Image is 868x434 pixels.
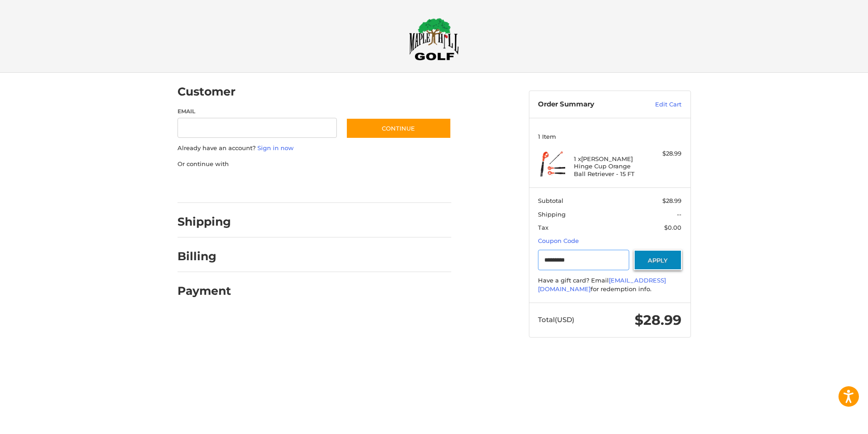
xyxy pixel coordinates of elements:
iframe: PayPal-venmo [328,177,396,194]
a: Edit Cart [636,100,681,109]
a: Sign in now [257,144,294,151]
button: Apply [634,250,682,270]
span: -- [677,211,681,218]
iframe: PayPal-paylater [252,177,320,194]
button: Continue [346,118,451,139]
h4: 1 x [PERSON_NAME] Hinge Cup Orange Ball Retriever - 15 FT [574,155,643,177]
span: $28.99 [635,312,681,328]
h2: Shipping [178,215,231,229]
span: Tax [538,224,548,231]
h2: Payment [178,284,231,298]
h3: 1 Item [538,133,681,140]
iframe: PayPal-paypal [174,177,242,194]
p: Or continue with [178,160,451,169]
span: Subtotal [538,197,563,204]
h2: Customer [178,85,236,99]
label: Email [178,107,337,116]
span: $28.99 [662,197,681,204]
h3: Order Summary [538,100,636,109]
div: Have a gift card? Email for redemption info. [538,276,681,294]
img: Maple Hill Golf [409,18,459,61]
iframe: Google Customer Reviews [793,409,868,434]
h2: Billing [178,249,231,263]
span: Total (USD) [538,315,574,324]
span: Shipping [538,211,566,218]
span: $0.00 [664,224,681,231]
div: $28.99 [646,149,681,158]
p: Already have an account? [178,144,451,153]
a: Coupon Code [538,237,579,244]
input: Gift Certificate or Coupon Code [538,250,629,270]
